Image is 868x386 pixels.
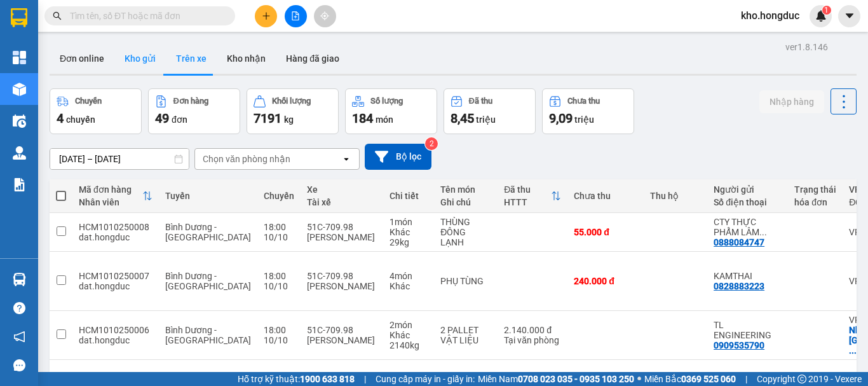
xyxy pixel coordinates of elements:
img: warehouse-icon [13,114,26,128]
div: HTTT [504,197,551,207]
button: Khối lượng7191kg [247,88,339,134]
sup: 1 [822,6,831,15]
div: Đã thu [504,184,551,195]
span: caret-down [844,10,855,22]
span: file-add [291,11,300,20]
div: dat.hongduc [79,335,153,345]
button: Đã thu8,45 triệu [444,88,536,134]
div: 0888084747 [714,237,764,247]
span: 1 [824,6,829,15]
div: Khác [390,330,428,340]
input: Select a date range. [50,149,189,169]
button: Số lượng184món [345,88,437,134]
th: Toggle SortBy [498,179,567,213]
div: Người gửi [714,184,782,195]
span: Bình Dương - [GEOGRAPHIC_DATA] [165,325,251,345]
div: 0909535790 [714,340,764,350]
div: HCM1010250007 [79,271,153,281]
div: 51C-709.98 [307,222,377,232]
span: question-circle [13,302,25,314]
img: warehouse-icon [13,273,26,286]
span: ... [759,227,767,237]
span: notification [13,331,25,343]
strong: 0369 525 060 [681,374,736,384]
span: ⚪️ [637,376,641,382]
div: KAMTHAI [714,271,782,281]
span: triệu [476,114,496,125]
span: 7191 [254,111,281,126]
div: Đã thu [469,97,492,106]
div: Chưa thu [567,97,600,106]
sup: 2 [425,137,438,150]
span: copyright [797,375,806,383]
span: 49 [155,111,169,126]
button: file-add [285,5,307,27]
div: 2.140.000 đ [504,325,561,335]
span: plus [262,11,271,20]
button: Hàng đã giao [276,43,349,74]
div: 0828883223 [714,281,764,291]
span: aim [320,11,329,20]
div: Khối lượng [272,97,311,106]
th: Toggle SortBy [72,179,159,213]
img: logo-vxr [11,8,27,27]
span: search [53,11,62,20]
input: Tìm tên, số ĐT hoặc mã đơn [70,9,220,23]
span: Cung cấp máy in - giấy in: [376,372,475,386]
div: Chưa thu [574,191,637,201]
div: Tại văn phòng [504,335,561,345]
div: 29 kg [390,237,428,247]
span: triệu [574,114,594,125]
div: Thu hộ [650,191,701,201]
div: Ghi chú [440,197,491,207]
div: 10/10 [264,232,294,242]
strong: 0708 023 035 - 0935 103 250 [518,374,634,384]
div: Xe [307,184,377,195]
span: Bình Dương - [GEOGRAPHIC_DATA] [165,271,251,291]
div: 18:00 [264,325,294,335]
span: món [376,114,393,125]
div: dat.hongduc [79,232,153,242]
div: Chuyến [264,191,294,201]
div: 10/10 [264,281,294,291]
button: Bộ lọc [365,144,431,170]
div: CTY THỰC PHẨM LÂM VŨ [714,217,782,237]
span: chuyến [66,114,95,125]
div: 2140 kg [390,340,428,350]
button: caret-down [838,5,860,27]
div: Tuyến [165,191,251,201]
div: Tài xế [307,197,377,207]
div: 51C-709.98 [307,325,377,335]
strong: 1900 633 818 [300,374,355,384]
span: Miền Bắc [644,372,736,386]
button: Đơn hàng49đơn [148,88,240,134]
span: 4 [57,111,64,126]
div: dat.hongduc [79,281,153,291]
span: | [745,372,747,386]
div: HCM1010250008 [79,222,153,232]
button: Nhập hàng [759,90,824,113]
span: Hỗ trợ kỹ thuật: [238,372,355,386]
div: 51C-709.98 [307,271,377,281]
div: TL ENGINEERING [714,320,782,340]
div: Mã đơn hàng [79,184,142,195]
div: [PERSON_NAME] [307,335,377,345]
div: Khác [390,227,428,237]
span: kg [284,114,294,125]
div: 2 PALLET VẬT LIỆU [440,325,491,345]
div: [PERSON_NAME] [307,232,377,242]
button: Chưa thu9,09 triệu [542,88,634,134]
span: kho.hongduc [731,8,810,24]
img: solution-icon [13,178,26,191]
div: Số điện thoại [714,197,782,207]
div: Chi tiết [390,191,428,201]
span: | [364,372,366,386]
div: 240.000 đ [574,276,637,286]
span: 9,09 [549,111,573,126]
svg: open [341,154,351,164]
img: dashboard-icon [13,51,26,64]
div: Trạng thái [794,184,836,195]
div: 18:00 [264,271,294,281]
div: 55.000 đ [574,227,637,237]
div: 4 món [390,271,428,281]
